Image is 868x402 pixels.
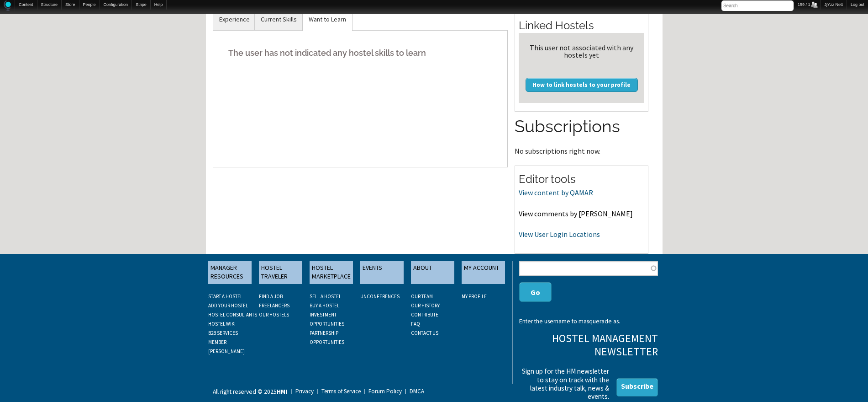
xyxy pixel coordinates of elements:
a: OUR TEAM [411,293,433,300]
button: Go [519,282,552,302]
a: My Profile [462,293,487,300]
a: UNCONFERENCES [360,293,400,300]
a: View comments by [PERSON_NAME] [519,209,633,218]
h2: Subscriptions [515,115,648,139]
div: Enter the username to masquerade as. [519,318,658,325]
a: B2B SERVICES [208,330,238,336]
a: OUR HISTORY [411,302,440,309]
h3: Hostel Management Newsletter [519,332,658,359]
a: EVENTS [360,261,404,284]
a: MANAGER RESOURCES [208,261,252,284]
img: Home [4,0,11,11]
a: DMCA [403,389,424,394]
a: PARTNERSHIP OPPORTUNITIES [310,330,344,345]
strong: HMI [277,388,287,396]
h5: The user has not indicated any hostel skills to learn [220,39,501,67]
a: View User Login Locations [519,230,600,239]
a: ADD YOUR HOSTEL [208,302,248,309]
h2: Linked Hostels [519,18,644,33]
a: HOSTEL TRAVELER [259,261,302,284]
a: Subscribe [616,378,658,397]
a: CONTACT US [411,330,438,336]
a: View content by QAMAR [519,188,593,197]
a: Privacy [289,389,314,394]
a: Current Skills [255,8,303,31]
input: Search [721,0,794,11]
a: START A HOSTEL [208,293,242,300]
p: Sign up for the HM newsletter to stay on track with the latest industry talk, news & events. [519,367,609,401]
a: CONTRIBUTE [411,311,438,318]
p: All right reserved © 2025 [213,387,287,397]
a: HOSTEL CONSULTANTS [208,311,257,318]
a: BUY A HOSTEL [310,302,339,309]
a: HOSTEL MARKETPLACE [310,261,353,284]
a: Want to Learn [303,8,352,31]
section: No subscriptions right now. [515,115,648,154]
a: Terms of Service [315,389,361,394]
a: FREELANCERS [259,302,289,309]
a: Forum Policy [362,389,402,394]
a: ABOUT [411,261,454,284]
a: MEMBER [PERSON_NAME] [208,339,245,354]
h2: Editor tools [519,172,644,187]
a: MY ACCOUNT [462,261,505,284]
a: FIND A JOB [259,293,283,300]
a: HOSTEL WIKI [208,321,236,327]
a: Experience [213,8,256,31]
a: How to link hostels to your profile [526,78,638,91]
a: INVESTMENT OPPORTUNITIES [310,311,344,327]
div: This user not associated with any hostels yet [522,44,641,59]
a: FAQ [411,321,420,327]
a: SELL A HOSTEL [310,293,341,300]
a: OUR HOSTELS [259,311,289,318]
